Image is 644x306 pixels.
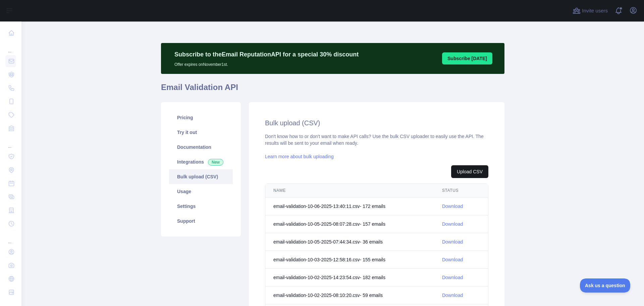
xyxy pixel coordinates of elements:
[442,204,463,209] a: Download
[442,257,463,262] a: Download
[5,231,16,245] div: ...
[174,59,359,67] p: Offer expires on November 1st.
[582,7,608,15] span: Invite users
[169,169,233,184] a: Bulk upload (CSV)
[265,287,434,304] td: email-validation-10-02-2025-08:10:20.csv - 59 email s
[442,275,463,280] a: Download
[451,165,488,178] button: Upload CSV
[208,159,223,166] span: New
[442,239,463,245] a: Download
[5,136,16,149] div: ...
[571,5,609,16] button: Invite users
[5,40,16,54] div: ...
[580,278,631,293] iframe: Toggle Customer Support
[265,184,434,198] th: NAME
[442,221,463,227] a: Download
[265,154,334,159] a: Learn more about bulk uploading
[169,140,233,155] a: Documentation
[265,215,434,233] td: email-validation-10-05-2025-08:07:28.csv - 157 email s
[169,199,233,214] a: Settings
[265,233,434,251] td: email-validation-10-05-2025-07:44:34.csv - 36 email s
[265,251,434,269] td: email-validation-10-03-2025-12:58:16.csv - 155 email s
[265,198,434,215] td: email-validation-10-06-2025-13:40:11.csv - 172 email s
[169,110,233,125] a: Pricing
[174,50,359,59] p: Subscribe to the Email Reputation API for a special 30 % discount
[442,293,463,298] a: Download
[161,82,504,98] h1: Email Validation API
[265,269,434,287] td: email-validation-10-02-2025-14:23:54.csv - 182 email s
[265,118,488,128] h2: Bulk upload (CSV)
[434,184,488,198] th: STATUS
[169,155,233,169] a: Integrations New
[442,52,492,64] button: Subscribe [DATE]
[169,125,233,140] a: Try it out
[169,214,233,228] a: Support
[169,184,233,199] a: Usage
